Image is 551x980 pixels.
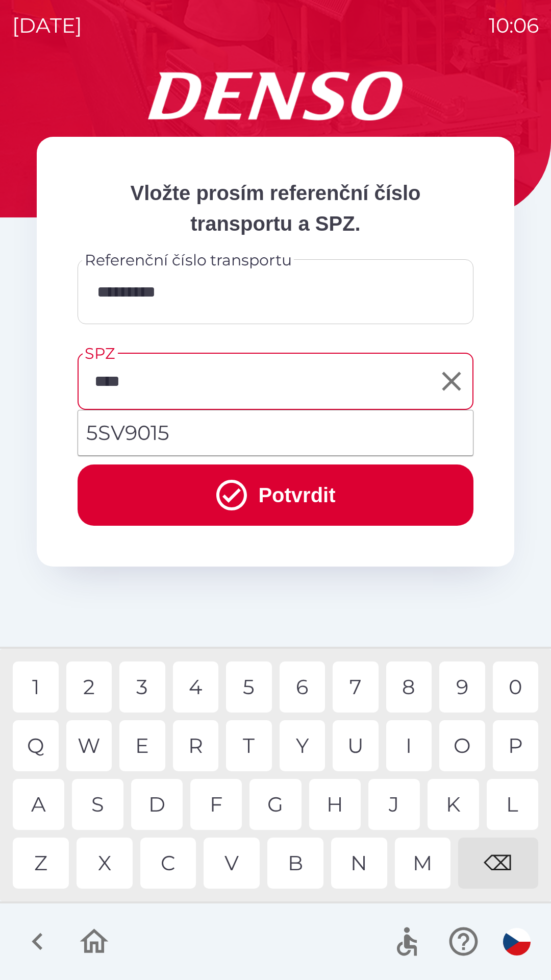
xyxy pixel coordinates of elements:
button: Clear [433,363,470,400]
p: 10:06 [489,10,539,41]
p: Vložte prosím referenční číslo transportu a SPZ. [78,178,473,239]
img: cs flag [503,928,531,955]
p: [DATE] [12,10,82,41]
button: Potvrdit [78,464,473,526]
label: SPZ [85,342,115,364]
label: Referenční číslo transportu [85,249,292,271]
img: Logo [37,71,514,120]
li: 5SV9015 [78,414,473,451]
